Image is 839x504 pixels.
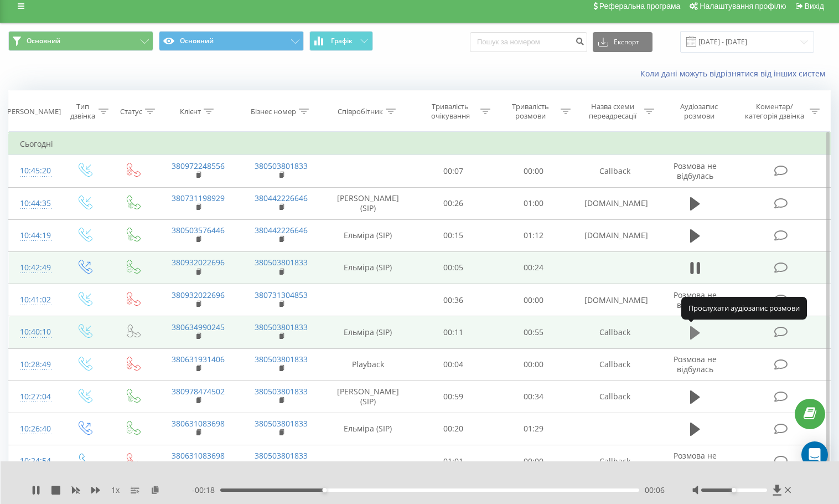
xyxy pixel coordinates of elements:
span: Графік [331,37,353,45]
a: 380503801833 [255,257,308,268]
button: Графік [309,31,373,51]
span: Основний [27,37,60,45]
a: 380731198929 [172,193,225,203]
div: Співробітник [338,107,383,116]
a: 380442226646 [255,225,308,235]
div: Open Intercom Messenger [801,441,828,468]
td: Ельміра (SIP) [323,316,413,348]
a: 380634990245 [172,322,225,332]
a: 380503801833 [255,322,308,332]
td: Callback [573,316,657,348]
td: Callback [573,380,657,413]
span: Розмова не відбулась [674,450,717,471]
div: 10:44:19 [20,225,49,246]
a: 380503576446 [172,225,225,235]
td: Playback [323,348,413,380]
td: 00:20 [413,413,493,445]
td: [DOMAIN_NAME] [573,219,657,251]
td: Callback [573,155,657,187]
td: 00:55 [493,316,573,348]
div: 10:24:54 [20,450,49,472]
div: 10:41:02 [20,289,49,311]
div: Коментар/категорія дзвінка [742,102,807,121]
td: 00:15 [413,219,493,251]
div: Тип дзвінка [70,102,96,121]
td: [DOMAIN_NAME] [573,284,657,316]
td: 01:29 [493,413,573,445]
div: Accessibility label [732,488,737,492]
td: 00:00 [493,348,573,380]
a: 380503801833 [255,161,308,171]
span: Розмова не відбулась [674,354,717,374]
td: 00:59 [413,380,493,413]
td: 00:00 [493,445,573,477]
div: 10:27:04 [20,386,49,408]
a: Коли дані можуть відрізнятися вiд інших систем [640,68,831,79]
button: Експорт [593,32,652,52]
td: 00:00 [493,284,573,316]
div: Тривалість розмови [503,102,558,121]
a: 380932022696 [172,290,225,300]
div: 10:44:35 [20,193,49,214]
a: 380503801833 [255,418,308,429]
td: 00:24 [493,251,573,284]
div: Бізнес номер [251,107,296,116]
a: 380442226646 [255,193,308,203]
td: 00:36 [413,284,493,316]
div: Назва схеми переадресації [583,102,641,121]
span: 00:06 [645,485,665,496]
a: 380978474502 [172,386,225,397]
td: [PERSON_NAME] (SIP) [323,187,413,219]
a: 380932022696 [172,257,225,268]
td: 01:01 [413,445,493,477]
span: Реферальна програма [599,2,681,11]
button: Основний [8,31,153,51]
span: Розмова не відбулась [674,161,717,181]
div: 10:45:20 [20,160,49,182]
div: 10:28:49 [20,354,49,376]
a: 380503801833 [255,386,308,397]
span: 1 x [111,485,120,496]
div: Статус [120,107,142,116]
input: Пошук за номером [470,32,587,52]
td: Ельміра (SIP) [323,413,413,445]
button: Основний [159,31,304,51]
a: 380631083698 [172,450,225,461]
td: Сьогодні [9,133,831,155]
a: 380972248556 [172,161,225,171]
td: Ельміра (SIP) [323,219,413,251]
td: [DOMAIN_NAME] [573,187,657,219]
span: Вихід [805,2,824,11]
div: Клієнт [180,107,201,116]
a: 380503801833 [255,450,308,461]
td: 00:11 [413,316,493,348]
a: 380631931406 [172,354,225,364]
td: 01:00 [493,187,573,219]
td: [PERSON_NAME] (SIP) [323,380,413,413]
div: 10:40:10 [20,321,49,343]
td: 00:07 [413,155,493,187]
a: 380503801833 [255,354,308,364]
a: 380731304853 [255,290,308,300]
span: Налаштування профілю [700,2,786,11]
td: 01:12 [493,219,573,251]
div: Аудіозапис розмови [667,102,731,121]
td: 00:34 [493,380,573,413]
td: Callback [573,348,657,380]
a: 380631083698 [172,418,225,429]
td: 00:05 [413,251,493,284]
span: - 00:18 [192,485,220,496]
div: 10:42:49 [20,257,49,279]
td: 00:00 [493,155,573,187]
div: Прослухати аудіозапис розмови [681,297,807,319]
td: Ельміра (SIP) [323,251,413,284]
td: Callback [573,445,657,477]
div: Accessibility label [322,488,327,492]
td: 00:04 [413,348,493,380]
div: 10:26:40 [20,418,49,440]
div: Тривалість очікування [423,102,478,121]
div: [PERSON_NAME] [5,107,61,116]
td: 00:26 [413,187,493,219]
span: Розмова не відбулась [674,290,717,310]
